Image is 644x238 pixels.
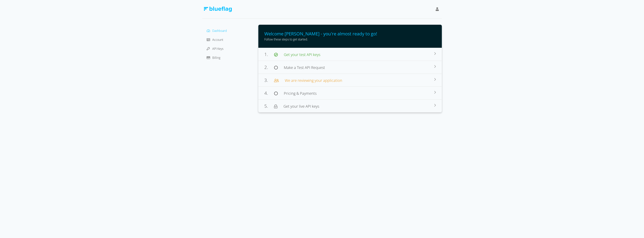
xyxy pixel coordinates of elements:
[264,37,308,41] span: Follow these steps to get started.
[284,91,317,96] span: Pricing & Payments
[283,104,319,109] span: Get your live API keys
[264,31,377,37] span: Welcome [PERSON_NAME] - you're almost ready to go!
[212,47,223,51] span: API Keys
[284,65,325,70] span: Make a Test API Request
[207,29,227,33] a: Dashboard
[264,77,274,83] span: 3.
[264,64,274,70] span: 2.
[207,38,223,42] a: Account
[264,90,274,96] span: 4.
[204,7,232,12] img: Blue Flag Logo
[212,29,227,33] span: Dashboard
[212,56,220,60] span: Billing
[207,47,223,51] a: API Keys
[284,52,320,57] span: Get your test API keys
[207,56,220,60] a: Billing
[264,51,274,57] span: 1.
[264,103,274,109] span: 5.
[285,78,342,83] span: We are reviewing your application
[212,38,223,42] span: Account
